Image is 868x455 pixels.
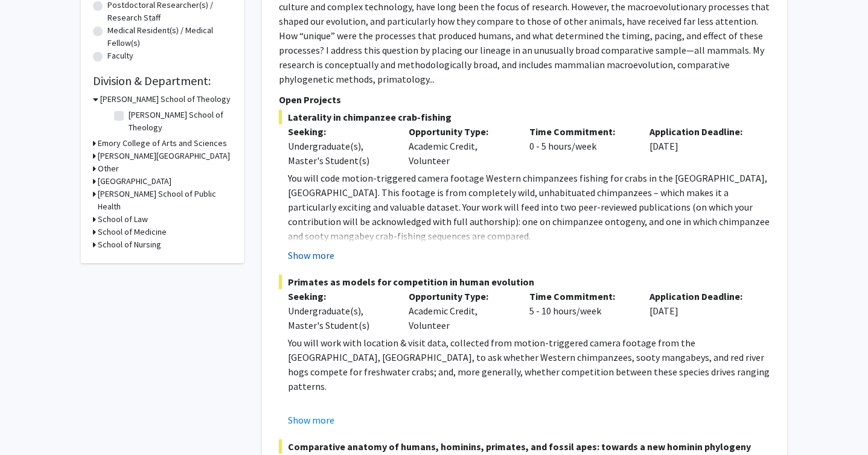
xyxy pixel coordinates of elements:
p: You will code motion-triggered camera footage Western chimpanzees fishing for crabs in the [GEOGR... [288,171,770,243]
h3: School of Nursing [98,238,161,251]
iframe: Chat [9,401,51,446]
div: [DATE] [640,289,761,332]
div: 0 - 5 hours/week [520,124,641,168]
label: Medical Resident(s) / Medical Fellow(s) [107,24,232,49]
p: Seeking: [288,124,391,139]
span: Primates as models for competition in human evolution [279,275,770,289]
p: Time Commitment: [529,124,632,139]
p: Open Projects [279,92,770,107]
h3: [PERSON_NAME] School of Theology [100,93,231,106]
h3: [PERSON_NAME] School of Public Health [98,188,232,213]
button: Show more [288,413,334,427]
p: You will work with location & visit data, collected from motion-triggered camera footage from the... [288,336,770,393]
h3: School of Law [98,213,148,226]
div: [DATE] [640,124,761,168]
h3: School of Medicine [98,226,167,238]
p: Application Deadline: [649,124,752,139]
div: Academic Credit, Volunteer [400,124,520,168]
div: Academic Credit, Volunteer [400,289,520,332]
label: [PERSON_NAME] School of Theology [129,109,229,134]
div: 5 - 10 hours/week [520,289,641,332]
p: Time Commitment: [529,289,632,304]
p: Opportunity Type: [409,124,511,139]
span: Laterality in chimpanzee crab-fishing [279,110,770,124]
h3: [PERSON_NAME][GEOGRAPHIC_DATA] [98,150,230,162]
div: Undergraduate(s), Master's Student(s) [288,139,391,168]
span: Comparative anatomy of humans, hominins, primates, and fossil apes: towards a new hominin phylogeny [279,439,770,454]
button: Show more [288,248,334,262]
p: Opportunity Type: [409,289,511,304]
p: Seeking: [288,289,391,304]
div: Undergraduate(s), Master's Student(s) [288,304,391,332]
h3: Emory College of Arts and Sciences [98,137,227,150]
p: Application Deadline: [649,289,752,304]
label: Faculty [107,49,133,62]
h2: Division & Department: [93,74,232,88]
h3: Other [98,162,119,175]
h3: [GEOGRAPHIC_DATA] [98,175,171,188]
